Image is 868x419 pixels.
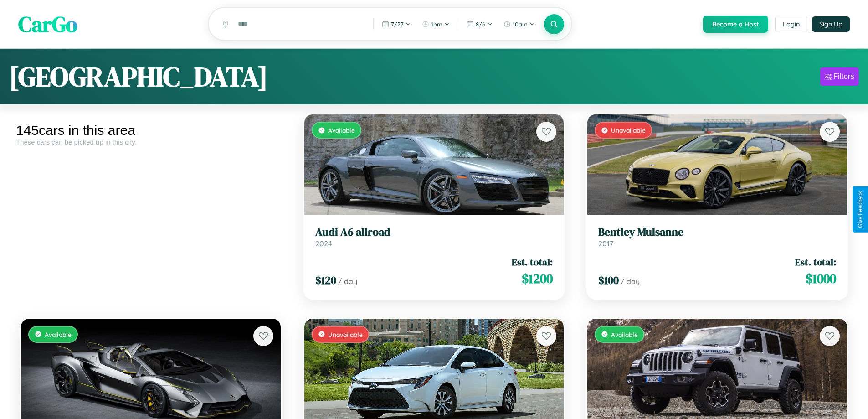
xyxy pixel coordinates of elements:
[45,331,72,338] span: Available
[795,255,836,269] span: Est. total:
[598,273,619,288] span: $ 100
[431,21,442,28] span: 1pm
[857,191,863,228] div: Give Feedback
[611,331,638,338] span: Available
[9,58,268,95] h1: [GEOGRAPHIC_DATA]
[598,226,836,239] h3: Bentley Mulsanne
[417,17,454,31] button: 1pm
[391,21,404,28] span: 7 / 27
[315,239,332,248] span: 2024
[18,9,77,39] span: CarGo
[512,255,553,269] span: Est. total:
[812,16,850,32] button: Sign Up
[621,277,640,286] span: / day
[328,126,355,134] span: Available
[611,126,646,134] span: Unavailable
[315,226,553,248] a: Audi A6 allroad2024
[513,21,528,28] span: 10am
[806,269,836,288] span: $ 1000
[833,72,854,81] div: Filters
[338,277,357,286] span: / day
[476,21,485,28] span: 8 / 6
[598,226,836,248] a: Bentley Mulsanne2017
[703,16,768,33] button: Become a Host
[315,273,336,288] span: $ 120
[522,269,553,288] span: $ 1200
[328,331,363,338] span: Unavailable
[820,67,859,86] button: Filters
[16,123,286,138] div: 145 cars in this area
[377,17,416,31] button: 7/27
[499,17,539,31] button: 10am
[462,17,497,31] button: 8/6
[598,239,613,248] span: 2017
[16,138,286,146] div: These cars can be picked up in this city.
[315,226,553,239] h3: Audi A6 allroad
[775,16,807,32] button: Login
